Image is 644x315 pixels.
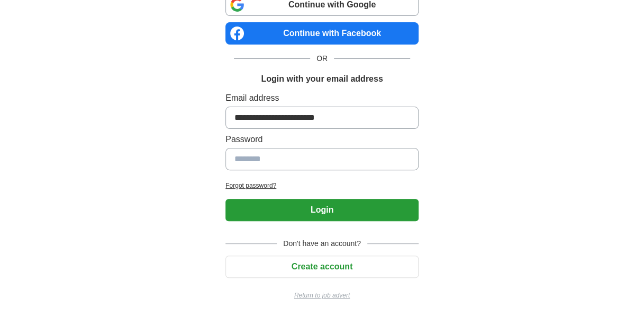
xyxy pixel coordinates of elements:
[225,92,419,104] label: Email address
[310,53,334,64] span: OR
[225,256,419,278] button: Create account
[225,262,419,271] a: Create account
[225,291,419,300] a: Return to job advert
[261,73,383,85] h1: Login with your email address
[225,22,419,45] a: Continue with Facebook
[225,133,419,146] label: Password
[225,199,419,221] button: Login
[277,238,367,249] span: Don't have an account?
[225,181,419,190] a: Forgot password?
